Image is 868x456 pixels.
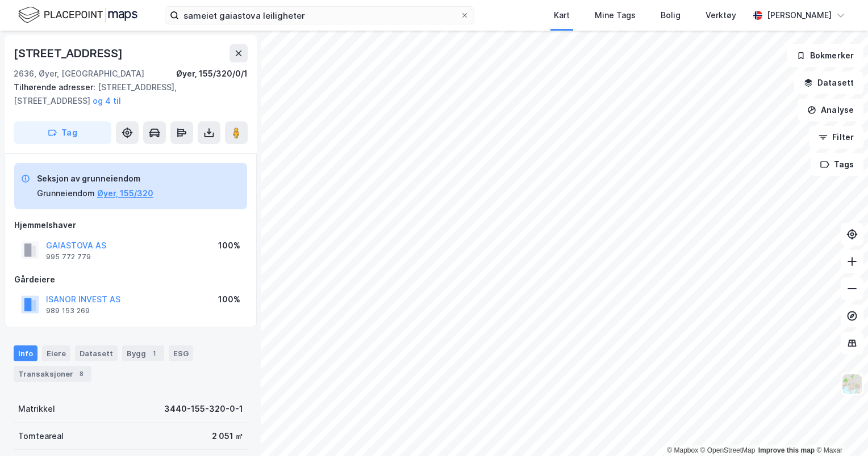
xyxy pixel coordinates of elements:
div: 3440-155-320-0-1 [164,402,243,416]
div: Transaksjoner [14,366,91,382]
button: Datasett [794,71,863,94]
iframe: Chat Widget [811,402,868,456]
div: Øyer, 155/320/0/1 [176,67,248,81]
div: 995 772 779 [46,252,91,261]
div: 2636, Øyer, [GEOGRAPHIC_DATA] [14,67,144,81]
div: Bolig [661,9,681,22]
input: Søk på adresse, matrikkel, gårdeiere, leietakere eller personer [179,7,460,24]
a: OpenStreetMap [700,446,756,454]
div: 989 153 269 [46,306,90,315]
div: 8 [76,368,87,379]
div: Eiere [42,345,70,361]
div: Mine Tags [595,9,636,22]
div: Verktøy [706,9,736,22]
button: Bokmerker [787,44,863,67]
a: Improve this map [758,446,815,454]
div: Kart [554,9,570,22]
div: ESG [169,345,193,361]
div: 100% [218,293,240,306]
div: Bygg [122,345,164,361]
button: Filter [809,126,863,149]
button: Tag [14,121,111,144]
div: [STREET_ADDRESS], [STREET_ADDRESS] [14,81,239,108]
div: Gårdeiere [14,273,247,286]
div: Info [14,345,37,361]
div: Matrikkel [18,402,55,416]
div: Hjemmelshaver [14,218,247,232]
button: Øyer, 155/320 [97,187,153,200]
div: [STREET_ADDRESS] [14,44,125,62]
div: [PERSON_NAME] [767,9,832,22]
div: 100% [218,239,240,252]
span: Tilhørende adresser: [14,82,98,92]
button: Analyse [798,99,863,121]
div: Tomteareal [18,429,64,443]
button: Tags [811,153,863,176]
div: Seksjon av grunneiendom [37,172,153,185]
img: logo.f888ab2527a4732fd821a326f86c7f29.svg [18,5,137,25]
img: Z [841,373,863,395]
div: Grunneiendom [37,187,95,200]
div: Datasett [75,345,118,361]
div: 2 051 ㎡ [212,429,243,443]
div: 1 [148,348,160,359]
a: Mapbox [667,446,698,454]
